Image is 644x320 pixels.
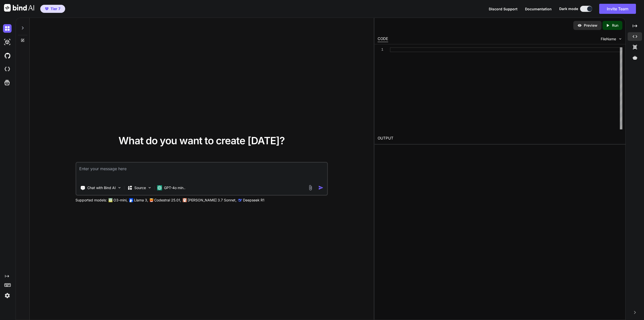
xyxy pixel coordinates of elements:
span: What do you want to create [DATE]? [118,134,285,147]
p: Deepseek R1 [243,198,264,203]
button: premiumTier 7 [40,5,65,13]
img: settings [3,291,12,300]
p: Codestral 25.01, [154,198,181,203]
img: Pick Models [147,186,152,190]
button: Documentation [525,6,552,12]
p: [PERSON_NAME] 3.7 Sonnet, [188,198,236,203]
img: GPT-4o mini [157,185,162,190]
img: Llama2 [129,198,133,202]
img: githubDark [3,51,12,60]
button: Invite Team [599,4,636,14]
img: claude [238,198,242,202]
p: Chat with Bind AI [87,185,116,190]
img: darkAi-studio [3,38,12,46]
img: Mistral-AI [150,198,153,202]
img: premium [45,7,49,10]
img: GPT-4 [108,198,112,202]
span: Dark mode [559,6,578,11]
p: Preview [584,23,597,28]
button: Discord Support [489,6,517,12]
img: darkChat [3,24,12,33]
h2: OUTPUT [375,132,625,144]
img: Pick Tools [117,186,122,190]
p: O3-mini, [113,198,128,203]
p: GPT-4o min.. [164,185,185,190]
img: chevron down [618,37,622,41]
span: FileName [601,37,616,42]
span: Discord Support [489,7,517,11]
img: icon [318,185,324,190]
p: Source [134,185,146,190]
p: Run [612,23,618,28]
img: cloudideIcon [3,65,12,74]
p: Supported models: [75,198,107,203]
img: claude [183,198,187,202]
img: preview [577,23,582,28]
div: 1 [378,47,383,52]
div: CODE [378,36,388,42]
img: attachment [307,185,313,191]
span: Documentation [525,7,552,11]
p: Llama 3, [134,198,148,203]
img: Bind AI [4,4,34,12]
span: Tier 7 [51,6,60,11]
